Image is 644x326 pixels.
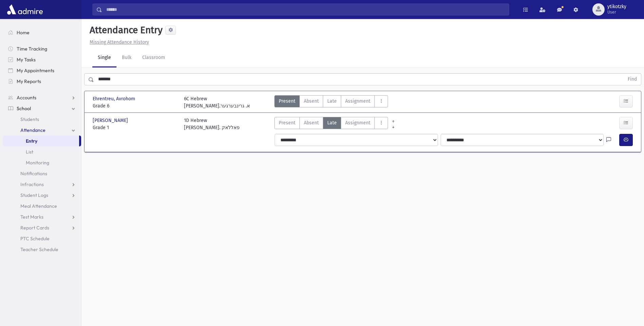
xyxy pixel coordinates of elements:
[20,170,47,177] span: Notifications
[17,29,30,36] span: Home
[17,78,41,84] span: My Reports
[3,168,81,179] a: Notifications
[274,95,388,109] div: AttTypes
[3,136,79,146] a: Entry
[17,46,47,52] span: Time Tracking
[20,127,45,133] span: Attendance
[3,125,81,136] a: Attendance
[345,119,370,126] span: Assignment
[20,181,44,187] span: Infractions
[3,179,81,190] a: Infractions
[624,74,641,85] button: Find
[3,43,81,54] a: Time Tracking
[92,48,116,67] a: Single
[3,244,81,255] a: Teacher Schedule
[279,98,295,105] span: Present
[3,211,81,222] a: Test Marks
[116,48,137,67] a: Bulk
[93,95,136,102] span: Ehrentreu, Avrohom
[3,114,81,125] a: Students
[87,39,149,45] a: Missing Attendance History
[279,119,295,126] span: Present
[607,4,626,9] span: ytikotzky
[93,117,129,124] span: [PERSON_NAME]
[3,157,81,168] a: Monitoring
[17,105,31,111] span: School
[327,98,337,105] span: Late
[274,117,388,131] div: AttTypes
[87,24,163,36] h5: Attendance Entry
[184,117,240,131] div: 1D Hebrew [PERSON_NAME]. פאללאק
[327,119,337,126] span: Late
[20,246,58,252] span: Teacher Schedule
[5,3,44,16] img: AdmirePro
[3,233,81,244] a: PTC Schedule
[26,138,37,144] span: Entry
[20,225,49,231] span: Report Cards
[26,149,33,155] span: List
[3,190,81,201] a: Student Logs
[3,201,81,211] a: Meal Attendance
[93,124,177,131] span: Grade 1
[345,98,370,105] span: Assignment
[304,98,319,105] span: Absent
[20,116,39,122] span: Students
[20,236,50,242] span: PTC Schedule
[17,95,36,101] span: Accounts
[3,27,81,38] a: Home
[607,9,626,15] span: User
[90,39,149,45] u: Missing Attendance History
[20,192,48,198] span: Student Logs
[137,48,170,67] a: Classroom
[102,3,509,16] input: Search
[26,160,49,166] span: Monitoring
[3,65,81,76] a: My Appointments
[17,67,54,74] span: My Appointments
[93,102,177,109] span: Grade 6
[3,103,81,114] a: School
[3,54,81,65] a: My Tasks
[3,92,81,103] a: Accounts
[184,95,250,109] div: 6C Hebrew [PERSON_NAME].א. גרינבערגער
[3,222,81,233] a: Report Cards
[20,203,57,209] span: Meal Attendance
[3,76,81,87] a: My Reports
[3,146,81,157] a: List
[304,119,319,126] span: Absent
[17,57,36,63] span: My Tasks
[20,214,43,220] span: Test Marks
